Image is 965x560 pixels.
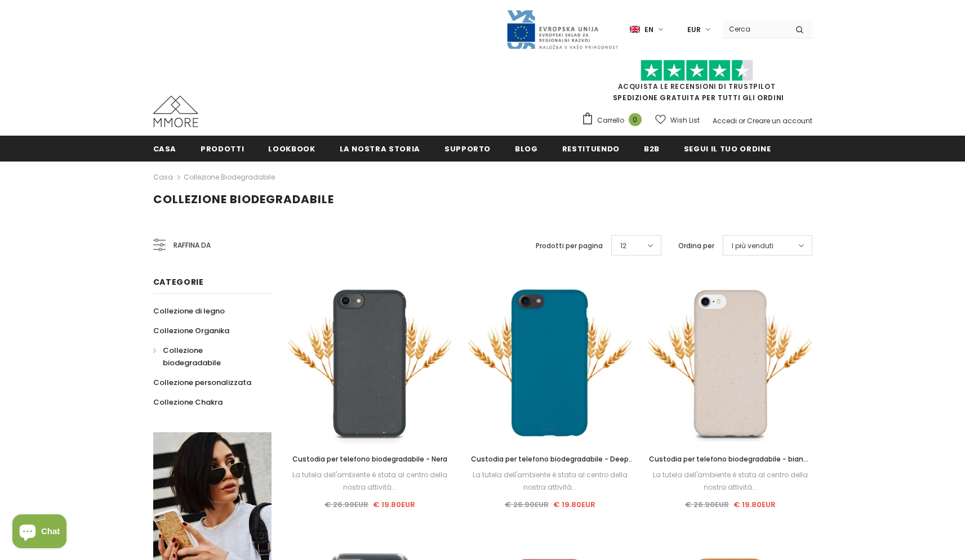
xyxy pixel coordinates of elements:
[678,240,714,252] label: Ordina per
[153,377,251,388] span: Collezione personalizzata
[618,82,776,91] a: Acquista le recensioni di TrustPilot
[562,136,620,161] a: Restituendo
[292,454,447,464] span: Custodia per telefono biodegradabile - Nera
[684,136,771,161] a: Segui il tuo ordine
[268,144,315,154] span: Lookbook
[506,24,619,34] a: Javni Razpis
[153,276,204,288] span: Categorie
[553,499,595,510] span: € 19.80EUR
[687,24,701,35] span: EUR
[648,453,812,465] a: Custodia per telefono biodegradabile - bianco naturale
[644,144,660,154] span: B2B
[324,499,368,510] span: € 26.90EUR
[153,171,173,184] a: Casa
[153,301,225,321] a: Collezione di legno
[153,306,225,316] span: Collezione di legno
[515,144,538,154] span: Blog
[471,454,634,476] span: Custodia per telefono biodegradabile - Deep Sea Blue
[581,65,812,102] span: SPEDIZIONE GRATUITA PER TUTTI GLI ORDINI
[644,136,660,161] a: B2B
[685,499,729,510] span: € 26.90EUR
[340,144,420,154] span: La nostra storia
[153,397,223,407] span: Collezione Chakra
[733,499,776,510] span: € 19.80EUR
[444,136,491,161] a: supporto
[340,136,420,161] a: La nostra storia
[163,345,221,368] span: Collezione biodegradabile
[153,392,223,412] a: Collezione Chakra
[648,469,812,494] div: La tutela dell'ambiente è stata al centro della nostra attività...
[9,514,70,551] inbox-online-store-chat: Shopify online store chat
[288,453,452,465] a: Custodia per telefono biodegradabile - Nera
[597,115,624,126] span: Carrello
[201,144,244,154] span: Prodotti
[641,60,753,82] img: Fidati di Pilot Stars
[184,172,275,182] a: Collezione biodegradabile
[373,499,415,510] span: € 19.80EUR
[153,136,177,161] a: Casa
[732,240,773,252] span: I più venduti
[468,453,632,465] a: Custodia per telefono biodegradabile - Deep Sea Blue
[153,373,251,392] a: Collezione personalizzata
[747,116,812,126] a: Creare un account
[644,24,653,35] span: en
[713,116,737,126] a: Accedi
[536,240,603,252] label: Prodotti per pagina
[468,469,632,494] div: La tutela dell'ambiente è stata al centro della nostra attività...
[515,136,538,161] a: Blog
[153,341,259,373] a: Collezione biodegradabile
[670,115,700,126] span: Wish List
[739,116,745,126] span: or
[562,144,620,154] span: Restituendo
[506,9,619,50] img: Javni Razpis
[444,144,491,154] span: supporto
[153,96,198,127] img: Casi MMORE
[505,499,549,510] span: € 26.90EUR
[581,112,647,129] a: Carrello 0
[684,144,771,154] span: Segui il tuo ordine
[153,144,177,154] span: Casa
[153,325,229,336] span: Collezione Organika
[620,240,626,252] span: 12
[201,136,244,161] a: Prodotti
[655,110,700,130] a: Wish List
[722,21,787,37] input: Search Site
[629,113,642,126] span: 0
[288,469,452,494] div: La tutela dell'ambiente è stata al centro della nostra attività...
[174,239,211,252] span: Raffina da
[153,321,229,341] a: Collezione Organika
[268,136,315,161] a: Lookbook
[649,454,812,476] span: Custodia per telefono biodegradabile - bianco naturale
[153,191,334,207] span: Collezione biodegradabile
[630,25,640,34] img: i-lang-1.png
